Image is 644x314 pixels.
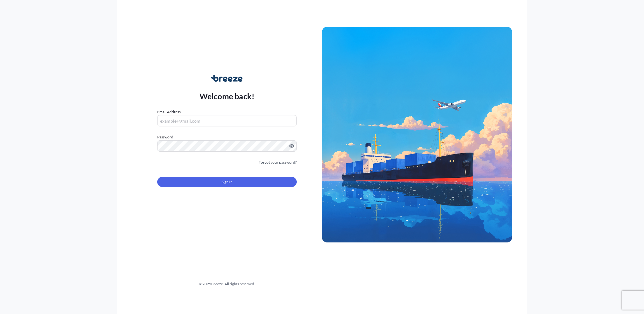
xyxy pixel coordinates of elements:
[157,115,297,126] input: example@gmail.com
[157,134,297,140] label: Password
[157,177,297,187] button: Sign In
[289,143,294,148] button: Show password
[322,27,512,242] img: Ship illustration
[222,179,233,185] span: Sign In
[157,109,181,115] label: Email Address
[259,159,297,166] a: Forgot your password?
[200,91,255,101] p: Welcome back!
[132,281,322,287] div: © 2025 Breeze. All rights reserved.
